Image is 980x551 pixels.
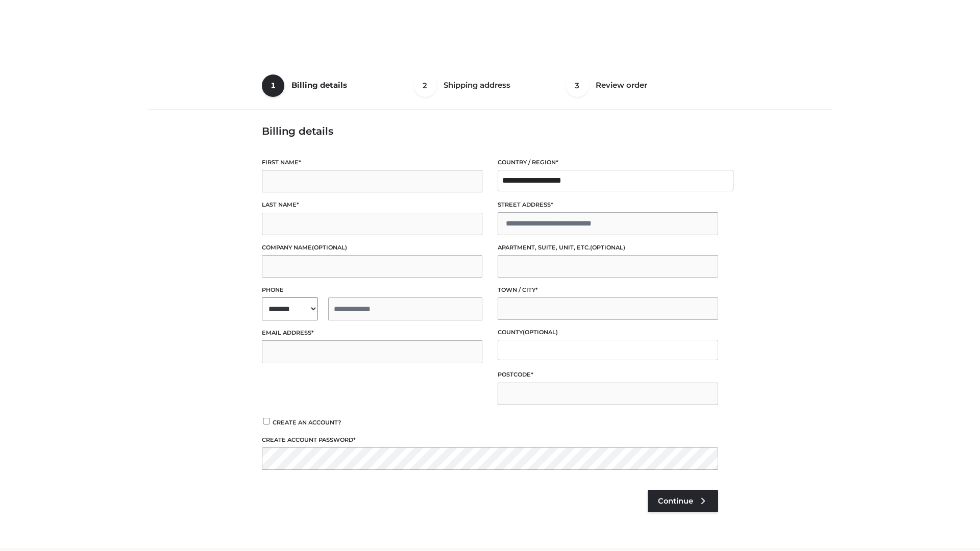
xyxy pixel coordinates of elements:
label: Street address [498,200,718,210]
a: Continue [648,490,718,512]
label: Company name [262,243,482,253]
label: Apartment, suite, unit, etc. [498,243,718,253]
label: Phone [262,285,482,295]
span: 1 [262,74,284,97]
label: Create account password [262,435,718,445]
label: Last name [262,200,482,210]
label: County [498,328,718,337]
h3: Billing details [262,125,718,137]
span: Billing details [291,80,347,90]
label: Email address [262,328,482,338]
span: 2 [414,74,436,97]
label: Country / Region [498,158,718,167]
label: First name [262,158,482,167]
span: Review order [596,80,647,90]
span: Continue [658,496,693,506]
span: (optional) [590,244,625,251]
span: 3 [566,74,589,97]
span: Shipping address [444,80,510,90]
span: Create an account? [273,419,341,426]
label: Postcode [498,370,718,380]
label: Town / City [498,285,718,295]
span: (optional) [523,329,558,336]
span: (optional) [312,244,347,251]
input: Create an account? [262,418,271,424]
